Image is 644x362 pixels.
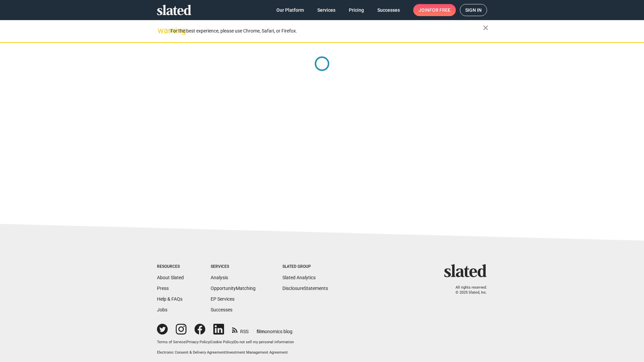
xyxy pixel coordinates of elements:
[157,275,184,280] a: About Slated
[233,340,234,344] span: |
[226,350,288,355] a: Investment Management Agreement
[465,4,482,16] span: Sign in
[170,26,483,36] div: For the best experience, please use Chrome, Safari, or Firefox.
[211,275,228,280] a: Analysis
[210,340,211,344] span: |
[413,4,456,16] a: Joinfor free
[349,4,364,16] span: Pricing
[429,4,450,16] span: for free
[157,264,184,269] div: Resources
[185,340,186,344] span: |
[211,296,234,302] a: EP Services
[234,340,294,345] button: Do not sell my personal information
[211,307,232,312] a: Successes
[282,286,328,291] a: DisclosureStatements
[271,4,309,16] a: Our Platform
[158,26,166,35] mat-icon: warning
[257,329,265,334] span: film
[157,296,182,302] a: Help & FAQs
[186,340,210,344] a: Privacy Policy
[232,324,249,335] a: RSS
[282,275,316,280] a: Slated Analytics
[211,340,233,344] a: Cookie Policy
[460,4,487,16] a: Sign in
[257,323,292,335] a: filmonomics blog
[312,4,341,16] a: Services
[482,24,490,32] mat-icon: close
[211,264,256,269] div: Services
[157,286,169,291] a: Press
[317,4,335,16] span: Services
[448,285,487,295] p: All rights reserved. © 2025 Slated, Inc.
[211,286,256,291] a: OpportunityMatching
[343,4,369,16] a: Pricing
[377,4,400,16] span: Successes
[157,350,225,355] a: Electronic Consent & Delivery Agreement
[282,264,328,269] div: Slated Group
[276,4,304,16] span: Our Platform
[225,350,226,355] span: |
[419,4,450,16] span: Join
[372,4,405,16] a: Successes
[157,340,185,344] a: Terms of Service
[157,307,167,312] a: Jobs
